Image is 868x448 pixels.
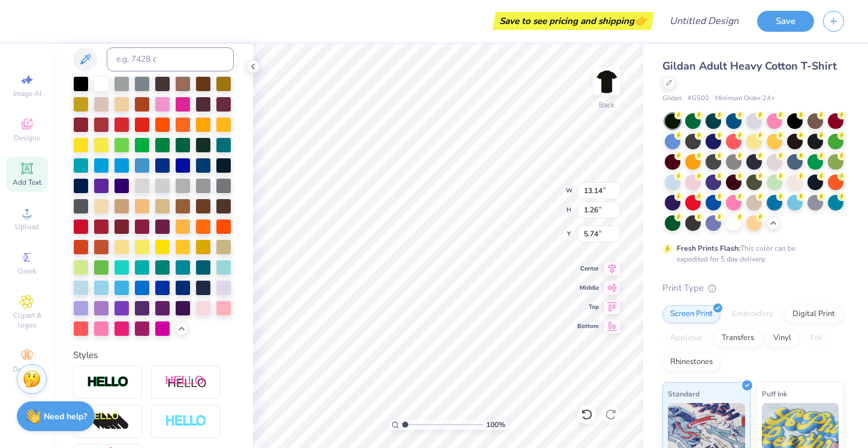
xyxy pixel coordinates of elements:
[13,178,41,187] span: Add Text
[757,11,814,32] button: Save
[803,329,831,347] div: Foil
[577,284,599,292] span: Middle
[662,94,682,104] span: Gildan
[15,222,39,231] span: Upload
[660,9,748,33] input: Untitled Design
[662,59,837,73] span: Gildan Adult Heavy Cotton T-Shirt
[87,412,129,431] img: 3d Illusion
[677,243,740,253] strong: Fresh Prints Flash:
[715,94,775,104] span: Minimum Order: 24 +
[107,47,234,71] input: e.g. 7428 c
[165,375,207,390] img: Shadow
[44,411,87,422] strong: Need help?
[87,375,129,389] img: Stroke
[577,264,599,273] span: Center
[688,94,709,104] span: # G500
[486,419,505,430] span: 100 %
[577,303,599,311] span: Top
[165,414,207,428] img: Negative Space
[724,305,781,323] div: Embroidery
[496,12,651,30] div: Save to see pricing and shipping
[599,100,614,110] div: Back
[668,387,700,400] span: Standard
[785,305,843,323] div: Digital Print
[677,243,824,264] div: This color can be expedited for 5 day delivery.
[762,387,787,400] span: Puff Ink
[662,329,710,347] div: Applique
[13,89,41,98] span: Image AI
[765,329,799,347] div: Vinyl
[13,365,41,374] span: Decorate
[14,133,40,143] span: Designs
[634,13,647,28] span: 👉
[714,329,762,347] div: Transfers
[73,348,234,362] div: Styles
[6,311,48,330] span: Clipart & logos
[662,305,721,323] div: Screen Print
[18,266,37,276] span: Greek
[577,322,599,330] span: Bottom
[662,353,721,371] div: Rhinestones
[595,70,619,94] img: Back
[662,281,844,295] div: Print Type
